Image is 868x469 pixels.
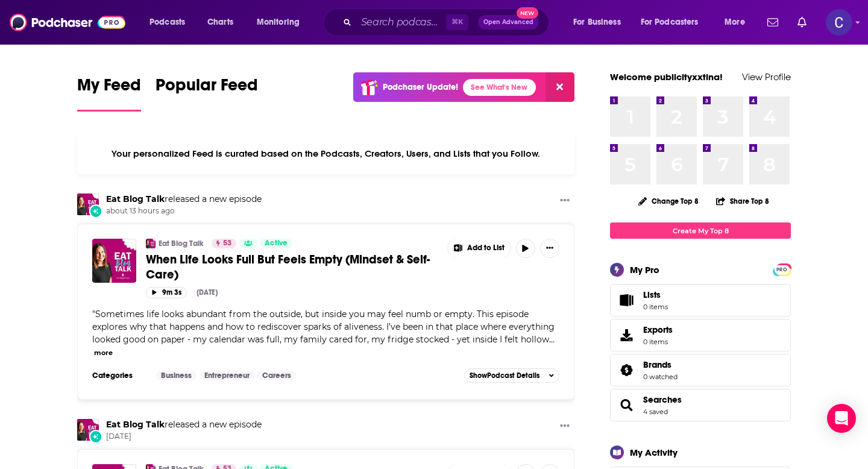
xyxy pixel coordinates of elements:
span: Active [265,238,288,250]
div: Open Intercom Messenger [827,404,856,433]
button: Show profile menu [826,9,852,36]
span: Exports [643,324,673,335]
a: PRO [775,265,789,274]
a: Show notifications dropdown [793,12,811,33]
a: Charts [200,13,241,32]
span: ⌘ K [446,14,468,30]
img: Eat Blog Talk [146,239,156,248]
button: more [94,348,113,358]
button: Change Top 8 [631,194,706,209]
span: Sometimes life looks abundant from the outside, but inside you may feel numb or empty. This episo... [92,309,555,345]
span: For Business [573,14,621,31]
button: open menu [141,13,201,32]
a: Exports [610,319,791,351]
img: Eat Blog Talk [77,419,99,441]
span: Brands [610,354,791,386]
span: Lists [614,292,638,309]
span: Charts [207,14,233,31]
span: Show Podcast Details [470,371,539,380]
a: 53 [212,239,236,248]
div: [DATE] [197,288,218,297]
div: New Episode [89,204,102,218]
button: ShowPodcast Details [464,368,559,383]
p: Podchaser Update! [383,82,458,92]
img: When Life Looks Full But Feels Empty (Mindset & Self-Care) [92,239,136,283]
img: Eat Blog Talk [77,194,99,215]
button: Show More Button [555,419,574,434]
a: My Feed [77,75,141,112]
span: Lists [643,289,668,300]
span: More [725,14,745,31]
div: New Episode [89,430,102,443]
span: Exports [614,327,638,344]
a: Show notifications dropdown [763,12,783,33]
h3: released a new episode [106,194,262,205]
span: Podcasts [149,14,185,31]
span: Lists [643,289,661,300]
span: 0 items [643,338,673,346]
a: Searches [614,397,638,414]
a: Business [156,371,197,380]
a: Brands [643,359,678,370]
a: Eat Blog Talk [106,194,165,204]
a: Brands [614,362,638,379]
input: Search podcasts, credits, & more... [356,13,446,32]
span: Open Advanced [483,19,533,25]
a: Eat Blog Talk [159,239,204,248]
a: Welcome publicityxxtina! [610,71,723,83]
button: Open AdvancedNew [478,15,539,30]
div: My Pro [630,264,659,275]
img: Podchaser - Follow, Share and Rate Podcasts [10,11,125,34]
h3: Categories [92,371,146,380]
a: 4 saved [643,408,668,416]
img: User Profile [826,9,852,36]
button: open menu [565,13,636,32]
a: Searches [643,394,682,405]
a: Popular Feed [156,75,258,112]
a: Careers [257,371,296,380]
span: Searches [610,389,791,421]
span: [DATE] [106,432,262,442]
span: Popular Feed [156,75,258,102]
span: about 13 hours ago [106,206,262,216]
h3: released a new episode [106,419,262,430]
a: Entrepreneur [200,371,254,380]
button: Show More Button [540,239,559,258]
a: 0 watched [643,373,678,381]
button: 9m 3s [146,287,187,298]
span: For Podcasters [641,14,699,31]
span: Add to List [467,244,505,253]
span: PRO [775,265,789,274]
a: Create My Top 8 [610,222,791,239]
span: Monitoring [257,14,300,31]
button: open menu [716,13,760,32]
span: " [92,309,555,345]
a: Active [260,239,292,248]
a: Lists [610,284,791,316]
span: My Feed [77,75,141,102]
span: ... [549,334,555,345]
div: Search podcasts, credits, & more... [335,8,561,36]
button: Share Top 8 [715,189,770,213]
div: My Activity [630,447,678,458]
button: Show More Button [448,239,511,258]
button: open menu [248,13,315,32]
div: Your personalized Feed is curated based on the Podcasts, Creators, Users, and Lists that you Follow. [77,133,574,174]
a: When Life Looks Full But Feels Empty (Mindset & Self-Care) [146,252,439,282]
button: Show More Button [555,194,574,209]
span: When Life Looks Full But Feels Empty (Mindset & Self-Care) [146,252,430,282]
span: 0 items [643,303,668,311]
a: Eat Blog Talk [106,419,165,430]
span: Brands [643,359,671,370]
a: View Profile [742,71,791,83]
button: open menu [633,13,716,32]
span: 53 [223,238,231,250]
span: New [517,7,538,19]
